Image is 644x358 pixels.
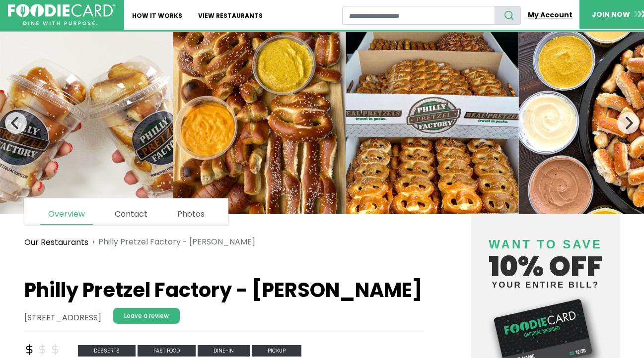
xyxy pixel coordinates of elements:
a: fast food [138,344,198,356]
a: Overview [40,204,93,225]
a: Pickup [252,344,301,356]
li: Philly Pretzel Factory - [PERSON_NAME] [88,236,255,248]
a: Dine-in [198,344,252,356]
button: search [495,6,521,25]
a: Our Restaurants [24,237,88,248]
address: [STREET_ADDRESS] [24,312,101,324]
nav: breadcrumb [24,230,424,254]
span: fast food [138,345,196,357]
img: FoodieCard; Eat, Drink, Save, Donate [8,4,116,26]
button: Previous [5,112,27,134]
small: your entire bill? [479,281,612,289]
span: desserts [78,345,136,357]
h4: 10% off [479,225,612,289]
span: Want to save [489,238,602,251]
h1: Philly Pretzel Factory - [PERSON_NAME] [24,278,424,302]
nav: page links [24,198,228,225]
span: Dine-in [198,345,250,357]
button: Next [617,112,639,134]
a: My Account [521,6,579,24]
span: Pickup [252,345,301,357]
input: restaurant search [342,6,495,25]
a: desserts [78,344,138,356]
a: Contact [107,204,155,224]
a: Photos [169,204,213,224]
a: Leave a review [113,308,180,324]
